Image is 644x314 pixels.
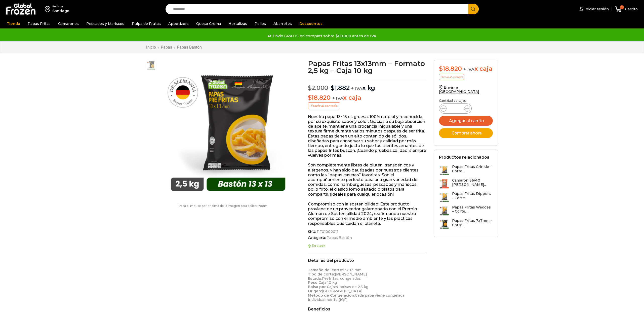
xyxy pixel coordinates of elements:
span: $ [439,65,443,72]
div: Santiago [52,8,69,13]
strong: Método de Congelación: [308,293,355,298]
span: PF01002011 [316,230,338,234]
a: Iniciar sesión [578,4,609,14]
nav: Breadcrumb [146,45,202,50]
a: Papas Fritas Crinkle - Corte... [439,165,493,176]
h3: Papas Fritas Wedges – Corte... [452,205,493,214]
p: 13x 13 mm [PERSON_NAME] Prefritas, congeladas 10 kg 4 bolsas de 2.5 kg [GEOGRAPHIC_DATA] Cada pap... [308,268,426,302]
span: $ [331,84,335,91]
h3: Papas Fritas 7x7mm - Corte... [452,219,493,227]
h3: Camarón 36/40 [PERSON_NAME]... [452,178,493,187]
strong: Peso Caja: [308,280,327,285]
p: Son completamente libres de gluten, transgénicos y alérgenos, y han sido bautizadas por nuestros ... [308,163,426,196]
p: Precio al contado [308,102,340,109]
p: Precio al contado [439,74,464,80]
img: address-field-icon.svg [45,5,52,13]
a: Camarón 36/40 [PERSON_NAME]... [439,178,493,189]
span: 13-x-13-2kg [146,60,156,70]
button: Agregar al carrito [439,116,493,126]
div: Enviar a [52,5,69,8]
h2: Beneficios [308,307,426,311]
h3: Papas Fritas Crinkle - Corte... [452,165,493,173]
bdi: 2.000 [308,84,329,91]
a: Enviar a [GEOGRAPHIC_DATA] [439,85,479,94]
a: Papas [160,45,172,50]
span: Categoría: [308,236,426,240]
a: Papas Fritas Wedges – Corte... [439,205,493,216]
h3: Papas Fritas Dippers - Corte... [452,192,493,200]
button: Search button [468,4,479,14]
a: Papas Fritas [25,19,53,28]
img: 13-x-13-2kg [159,60,297,198]
h1: Papas Fritas 13x13mm – Formato 2,5 kg – Caja 10 kg [308,60,426,74]
bdi: 18.820 [308,94,331,101]
p: Cantidad de cajas [439,99,493,102]
a: Papas Bastón [326,236,352,240]
a: Papas Fritas Dippers - Corte... [439,192,493,202]
strong: Bolsa por Caja: [308,285,336,289]
strong: Tamaño del corte: [308,268,343,272]
a: Pescados y Mariscos [84,19,127,28]
span: $ [308,94,312,101]
span: SKU: [308,230,426,234]
p: Nuestra papa 13×13 es gruesa, 100% natural y reconocida por su exquisito sabor y color. Gracias a... [308,114,426,158]
a: Appetizers [166,19,191,28]
p: x kg [308,79,426,92]
a: Papas Bastón [177,45,202,50]
div: x caja [439,65,493,73]
strong: Tipo de corte: [308,272,335,276]
a: 1 Carrito [614,3,639,15]
a: Descuentos [297,19,325,28]
bdi: 1.882 [331,84,350,91]
p: x caja [308,94,426,101]
div: 1 / 3 [159,60,297,198]
strong: Origen: [308,289,322,293]
strong: Estado: [308,276,322,281]
p: En stock [308,244,426,248]
a: Abarrotes [271,19,294,28]
input: Product quantity [451,105,460,112]
span: $ [308,84,312,91]
span: Carrito [624,7,638,12]
span: + IVA [351,86,362,91]
a: Camarones [56,19,81,28]
span: 1 [620,5,624,9]
h2: Detalles del producto [308,258,426,263]
a: Inicio [146,45,156,50]
a: Papas Fritas 7x7mm - Corte... [439,219,493,229]
span: Iniciar sesión [583,7,609,12]
a: Pollos [252,19,268,28]
p: Compromiso con la sostenibilidad: Este producto proviene de un proveedor galardonado con el Premi... [308,202,426,226]
span: + IVA [463,67,474,72]
h2: Productos relacionados [439,155,489,160]
a: Tienda [4,19,23,28]
bdi: 18.820 [439,65,462,72]
span: + IVA [332,96,343,101]
a: Queso Crema [194,19,223,28]
button: Comprar ahora [439,128,493,138]
a: Pulpa de Frutas [129,19,163,28]
p: Pasa el mouse por encima de la imagen para aplicar zoom [146,204,300,208]
a: Hortalizas [226,19,250,28]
